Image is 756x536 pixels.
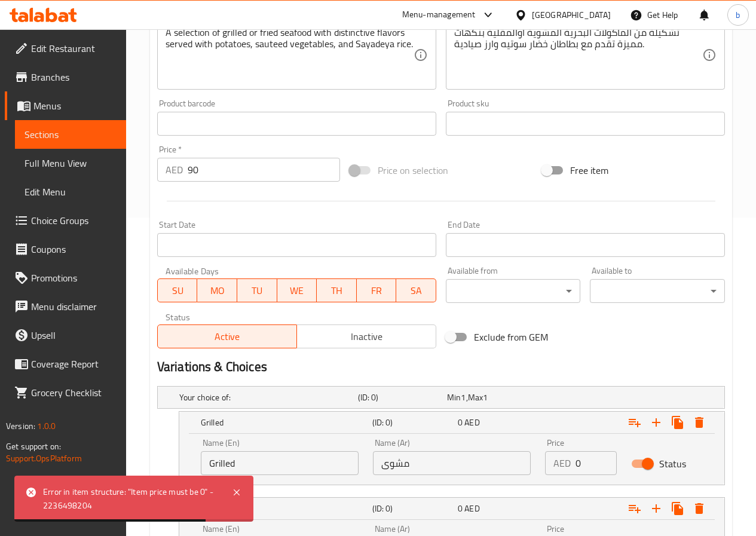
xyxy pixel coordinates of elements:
[201,451,359,475] input: Enter name En
[166,163,183,177] p: AED
[179,412,724,433] div: Expand
[372,416,453,428] h5: (ID: 0)
[15,120,126,149] a: Sections
[378,163,448,177] span: Price on selection
[31,213,117,228] span: Choice Groups
[590,279,725,303] div: ​
[401,282,431,299] span: SA
[201,503,368,514] h5: Fried
[179,391,353,403] h5: Your choice of:
[31,328,117,342] span: Upsell
[166,27,414,84] textarea: A selection of grilled or fried seafood with distinctive flavors served with potatoes, sauteed ve...
[15,177,126,206] a: Edit Menu
[446,279,581,303] div: ​
[5,292,126,321] a: Menu disclaimer
[447,391,531,403] div: ,
[242,282,273,299] span: TU
[37,418,56,434] span: 1.0.0
[532,8,611,22] div: [GEOGRAPHIC_DATA]
[296,324,436,348] button: Inactive
[31,70,117,84] span: Branches
[158,387,724,408] div: Expand
[468,390,483,405] span: Max
[447,390,461,405] span: Min
[5,350,126,378] a: Coverage Report
[458,501,463,516] span: 0
[5,378,126,407] a: Grocery Checklist
[157,358,725,376] h2: Variations & Choices
[446,112,725,136] input: Please enter product sku
[31,299,117,314] span: Menu disclaimer
[624,498,645,519] button: Add choice group
[202,282,232,299] span: MO
[31,385,117,400] span: Grocery Checklist
[464,415,479,430] span: AED
[33,99,117,113] span: Menus
[5,264,126,292] a: Promotions
[645,412,667,433] button: Add new choice
[474,330,548,344] span: Exclude from GEM
[197,278,237,302] button: MO
[576,451,617,475] input: Please enter price
[458,415,463,430] span: 0
[322,282,352,299] span: TH
[15,149,126,177] a: Full Menu View
[396,278,436,302] button: SA
[5,321,126,350] a: Upsell
[483,390,488,405] span: 1
[736,8,740,22] span: b
[461,390,466,405] span: 1
[25,127,117,142] span: Sections
[402,8,476,22] div: Menu-management
[362,282,392,299] span: FR
[667,498,688,519] button: Clone new choice
[667,412,688,433] button: Clone new choice
[188,158,340,182] input: Please enter price
[688,412,710,433] button: Delete Grilled
[6,418,35,434] span: Version:
[163,328,292,345] span: Active
[357,278,397,302] button: FR
[157,278,197,302] button: SU
[31,271,117,285] span: Promotions
[31,41,117,56] span: Edit Restaurant
[5,63,126,91] a: Branches
[688,498,710,519] button: Delete Fried
[454,27,702,84] textarea: تشكيلة من المأكولات البحرية المشوية اوالمقلية بنكهات مميزة تقدم مع بطاطان خضار سوتيه وارز صيادية.
[553,456,571,470] p: AED
[157,324,297,348] button: Active
[179,498,724,519] div: Expand
[5,206,126,235] a: Choice Groups
[282,282,313,299] span: WE
[372,503,453,514] h5: (ID: 0)
[6,451,82,466] a: Support.OpsPlatform
[43,485,220,512] div: Error in item structure: "Item price must be 0" - 2236498204
[31,242,117,256] span: Coupons
[5,235,126,264] a: Coupons
[25,156,117,170] span: Full Menu View
[6,439,61,454] span: Get support on:
[570,163,608,177] span: Free item
[373,451,531,475] input: Enter name Ar
[277,278,317,302] button: WE
[25,185,117,199] span: Edit Menu
[31,357,117,371] span: Coverage Report
[5,34,126,63] a: Edit Restaurant
[645,498,667,519] button: Add new choice
[157,112,436,136] input: Please enter product barcode
[163,282,192,299] span: SU
[624,412,645,433] button: Add choice group
[5,91,126,120] a: Menus
[358,391,442,403] h5: (ID: 0)
[302,328,431,345] span: Inactive
[201,416,368,428] h5: Grilled
[237,278,277,302] button: TU
[659,457,686,471] span: Status
[464,501,479,516] span: AED
[317,278,357,302] button: TH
